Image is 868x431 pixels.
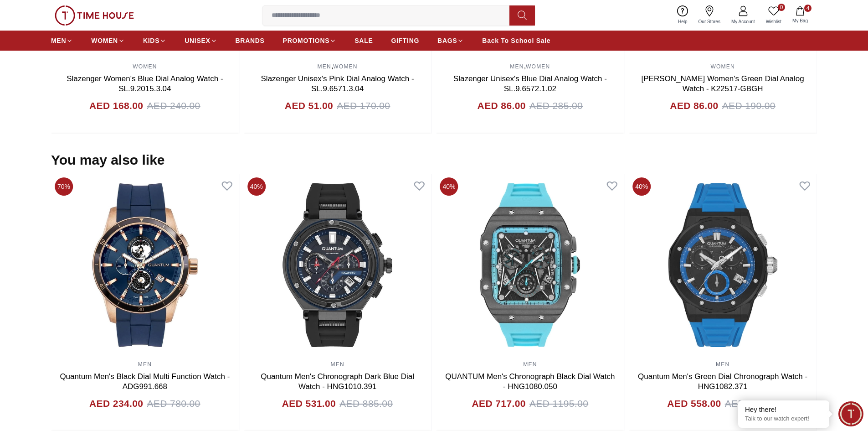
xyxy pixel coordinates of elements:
[693,4,726,27] a: Our Stores
[526,63,550,70] a: WOMEN
[236,32,265,49] a: BRANDS
[244,58,431,134] div: ,
[523,361,537,368] a: MEN
[147,396,200,411] span: AED 780.00
[60,372,230,391] a: Quantum Men's Black Dial Multi Function Watch - ADG991.668
[143,32,166,49] a: KIDS
[261,74,414,93] a: Slazenger Unisex's Pink Dial Analog Watch - SL.9.6571.3.04
[529,99,583,113] span: AED 285.00
[629,174,817,356] img: Quantum Men's Green Dial Chronograph Watch - HNG1082.371
[391,36,419,45] span: GIFTING
[632,177,651,196] span: 40%
[529,396,588,411] span: AED 1195.00
[354,36,373,45] span: SALE
[670,99,718,113] h4: AED 86.00
[282,396,336,411] h4: AED 531.00
[51,152,165,168] h2: You may also like
[478,99,526,113] h4: AED 86.00
[91,36,118,45] span: WOMEN
[236,36,265,45] span: BRANDS
[51,174,239,356] img: Quantum Men's Black Dial Multi Function Watch - ADG991.668
[51,32,73,49] a: MEN
[354,32,373,49] a: SALE
[472,396,526,411] h4: AED 717.00
[789,17,812,24] span: My Bag
[716,361,729,368] a: MEN
[147,99,200,113] span: AED 240.00
[725,396,778,411] span: AED 930.00
[453,74,607,93] a: Slazenger Unisex's Blue Dial Analog Watch - SL.9.6572.1.02
[838,401,863,426] div: Chat Widget
[673,4,693,27] a: Help
[89,396,143,411] h4: AED 234.00
[745,405,822,414] div: Hey there!
[339,396,393,411] span: AED 885.00
[437,174,624,356] img: QUANTUM Men's Chronograph Black Dial Watch - HNG1080.050
[283,32,337,49] a: PROMOTIONS
[482,36,550,45] span: Back To School Sale
[333,63,357,70] a: WOMEN
[745,415,822,423] p: Talk to our watch expert!
[91,32,125,49] a: WOMEN
[318,63,331,70] a: MEN
[55,5,134,26] img: ...
[728,18,759,25] span: My Account
[710,63,734,70] a: WOMEN
[437,58,624,134] div: ,
[143,36,159,45] span: KIDS
[638,372,807,391] a: Quantum Men's Green Dial Chronograph Watch - HNG1082.371
[482,32,550,49] a: Back To School Sale
[642,74,804,93] a: [PERSON_NAME] Women's Green Dial Analog Watch - K22517-GBGH
[285,99,333,113] h4: AED 51.00
[437,32,464,49] a: BAGS
[667,396,721,411] h4: AED 558.00
[51,36,66,45] span: MEN
[247,177,266,196] span: 40%
[760,4,787,27] a: 0Wishlist
[391,32,419,49] a: GIFTING
[67,74,223,93] a: Slazenger Women's Blue Dial Analog Watch - SL.9.2015.3.04
[138,361,152,368] a: MEN
[55,177,73,196] span: 70%
[440,177,458,196] span: 40%
[283,36,330,45] span: PROMOTIONS
[695,18,724,25] span: Our Stores
[185,36,210,45] span: UNISEX
[804,5,812,12] span: 4
[762,18,785,25] span: Wishlist
[778,4,785,11] span: 0
[133,63,157,70] a: WOMEN
[261,372,414,391] a: Quantum Men's Chronograph Dark Blue Dial Watch - HNG1010.391
[445,372,615,391] a: QUANTUM Men's Chronograph Black Dial Watch - HNG1080.050
[244,174,431,356] img: Quantum Men's Chronograph Dark Blue Dial Watch - HNG1010.391
[330,361,344,368] a: MEN
[437,36,457,45] span: BAGS
[337,99,390,113] span: AED 170.00
[787,5,813,26] button: 4My Bag
[185,32,217,49] a: UNISEX
[89,99,143,113] h4: AED 168.00
[510,63,524,70] a: MEN
[722,99,776,113] span: AED 190.00
[674,18,691,25] span: Help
